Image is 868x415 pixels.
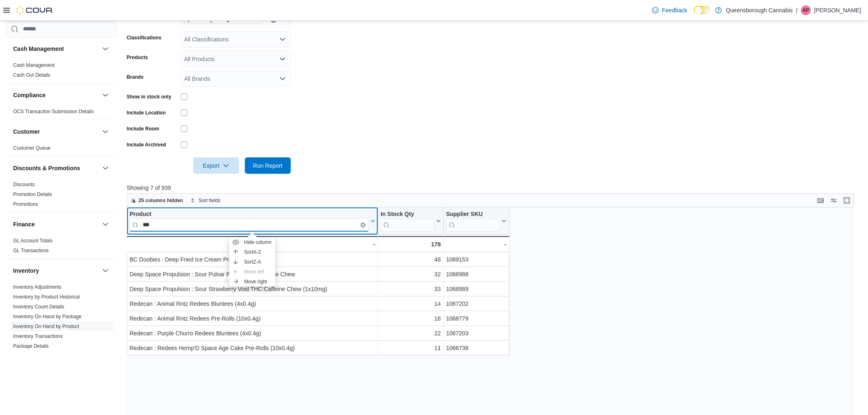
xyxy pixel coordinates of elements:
[129,239,375,249] div: -
[130,284,375,294] div: Deep Space Propulsion : Sour Strawberry Void THC:Caffeine Chew (1x10mg)
[198,157,234,174] span: Export
[7,60,117,83] div: Cash Management
[127,184,861,192] p: Showing 7 of 939
[801,5,811,15] div: April Petrie
[13,181,35,187] span: Discounts
[13,72,50,78] a: Cash Out Details
[13,247,49,253] span: GL Transactions
[130,299,375,309] div: Redecan : Animal Rntz Redees Bluntees (4x0.4g)
[229,267,275,277] button: Move left
[842,196,852,205] button: Enter fullscreen
[446,284,506,294] div: 1068989
[816,196,826,205] button: Keyboard shortcuts
[13,333,63,339] span: Inventory Transactions
[130,210,369,218] div: Product
[244,259,261,265] span: Sort Z-A
[130,210,369,231] div: Product
[13,220,99,228] button: Finance
[127,34,162,41] label: Classifications
[13,333,63,339] a: Inventory Transactions
[244,269,264,275] span: Move left
[13,44,64,52] h3: Cash Management
[446,255,506,265] div: 1069153
[127,109,166,116] label: Include Location
[13,191,52,197] span: Promotion Details
[446,210,500,218] div: Supplier SKU
[127,93,171,100] label: Show in stock only
[127,196,187,205] button: 25 columns hidden
[803,5,809,15] span: AP
[229,277,275,287] button: Move right
[101,43,110,53] button: Cash Management
[130,210,375,231] button: ProductClear input
[7,235,117,258] div: Finance
[726,5,793,15] p: Queensborough Cannabis
[101,163,110,173] button: Discounts & Promotions
[381,210,434,231] div: In Stock Qty
[127,125,159,132] label: Include Room
[381,269,441,279] div: 32
[13,191,52,197] a: Promotion Details
[245,157,291,174] button: Run Report
[381,328,441,338] div: 22
[446,210,500,231] div: Supplier SKU
[694,6,711,14] input: Dark Mode
[130,328,375,338] div: Redecan : Purple Churro Redees Bluntees (4x0.4g)
[446,239,506,249] div: -
[13,127,99,135] button: Customer
[381,210,434,218] div: In Stock Qty
[381,314,441,324] div: 18
[381,343,441,353] div: 11
[814,5,861,15] p: [PERSON_NAME]
[13,220,35,228] h3: Finance
[361,222,365,227] button: Clear input
[101,265,110,275] button: Inventory
[381,239,441,249] div: 178
[13,323,79,329] a: Inventory On Hand by Product
[446,314,506,324] div: 1068779
[13,343,49,349] a: Package Details
[381,299,441,309] div: 14
[279,36,286,43] button: Open list of options
[13,164,80,172] h3: Discounts & Promotions
[7,282,117,403] div: Inventory
[13,91,99,99] button: Compliance
[13,303,64,310] span: Inventory Count Details
[101,126,110,136] button: Customer
[130,314,375,324] div: Redecan : Animal Rntz Redees Pre-Rolls (10x0.4g)
[187,196,224,205] button: Sort fields
[13,201,38,207] span: Promotions
[13,108,94,114] span: OCS Transaction Submission Details
[13,293,80,300] span: Inventory by Product Historical
[244,249,261,255] span: Sort A-Z
[127,141,166,148] label: Include Archived
[381,255,441,265] div: 48
[244,239,272,246] span: Hide column
[130,343,375,353] div: Redecan : Redees Hemp'D Space Age Cake Pre-Rolls (10x0.4g)
[229,247,275,257] button: SortA-Z
[13,62,55,68] a: Cash Management
[253,162,283,170] span: Run Report
[127,54,148,61] label: Products
[101,90,110,100] button: Compliance
[446,210,506,231] button: Supplier SKU
[446,328,506,338] div: 1067203
[13,181,35,187] a: Discounts
[127,74,144,80] label: Brands
[229,237,275,247] button: Hide column
[139,197,183,204] span: 25 columns hidden
[130,269,375,279] div: Deep Space Propulsion : Sour Pulsar Peach THC:Caffeine Chew
[279,56,286,62] button: Open list of options
[13,247,49,253] a: GL Transactions
[279,75,286,82] button: Open list of options
[13,342,49,349] span: Package Details
[16,6,53,14] img: Cova
[446,343,506,353] div: 1066738
[381,284,441,294] div: 33
[13,294,80,299] a: Inventory by Product Historical
[7,143,117,156] div: Customer
[7,106,117,119] div: Compliance
[13,284,62,290] a: Inventory Adjustments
